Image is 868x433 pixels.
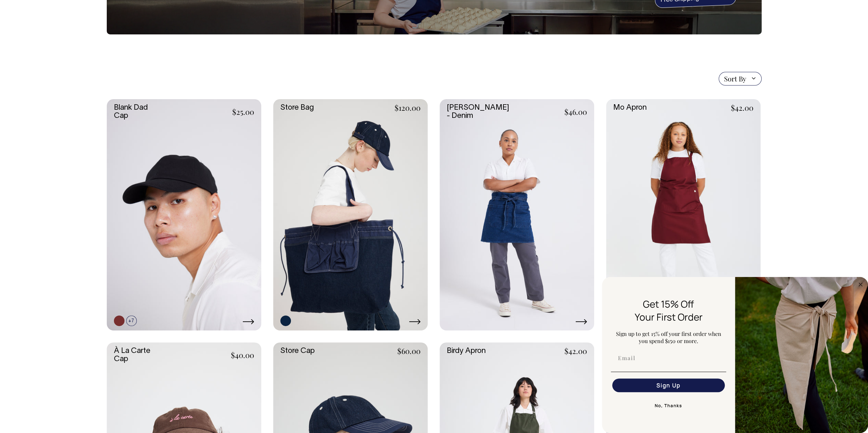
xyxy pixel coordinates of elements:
[612,351,725,365] input: Email
[735,277,868,433] img: 5e34ad8f-4f05-4173-92a8-ea475ee49ac9.jpeg
[602,277,868,433] div: FLYOUT Form
[643,297,694,310] span: Get 15% Off
[126,315,137,326] span: +7
[611,399,726,413] button: No, Thanks
[635,310,703,323] span: Your First Order
[616,330,721,344] span: Sign up to get 15% off your first order when you spend $150 or more.
[856,280,865,289] button: Close dialog
[611,372,726,372] img: underline
[612,378,725,392] button: Sign Up
[724,75,746,83] span: Sort By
